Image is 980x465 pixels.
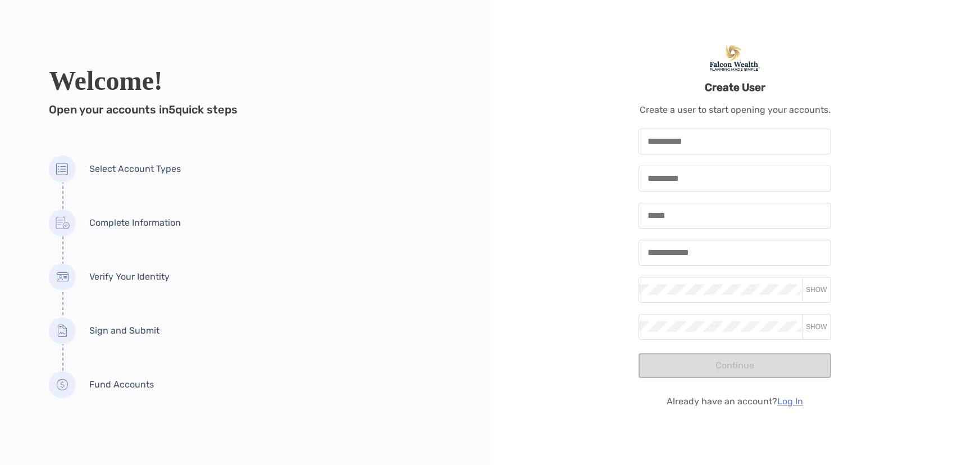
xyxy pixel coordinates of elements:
[89,217,181,228] span: Complete Information
[49,67,441,94] h2: Welcome!
[89,163,181,174] span: Select Account Types
[89,271,170,282] span: Verify Your Identity
[667,396,803,407] p: Already have an account?
[777,396,803,407] a: Log In
[89,325,159,336] span: Sign and Submit
[802,322,831,331] button: SHOW
[49,317,76,344] img: Sign and Submit icon
[49,209,76,236] img: Complete Information icon
[49,156,76,183] img: Select Account Types icon
[802,285,831,294] button: SHOW
[806,323,827,331] span: SHOW
[640,104,831,115] p: Create a user to start opening your accounts.
[806,286,827,294] span: SHOW
[49,371,76,398] img: Fund Accounts icon
[705,81,765,94] h3: Create User
[89,379,154,390] span: Fund Accounts
[49,103,441,116] h4: Open your accounts in 5 quick steps
[687,45,783,71] img: Falcon Wealth Planning Logo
